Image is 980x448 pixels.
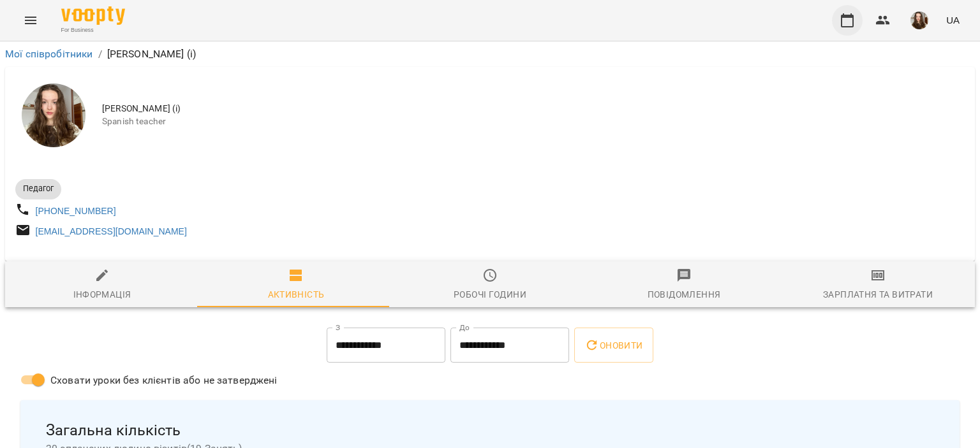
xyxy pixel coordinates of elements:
div: Робочі години [454,287,526,302]
div: Активність [268,287,325,302]
span: [PERSON_NAME] (і) [102,103,965,115]
span: Сховати уроки без клієнтів або не затверджені [50,373,278,388]
button: UA [941,8,965,32]
div: Повідомлення [648,287,721,302]
p: [PERSON_NAME] (і) [107,47,197,62]
div: Інформація [73,287,131,302]
img: Voopty Logo [61,6,125,25]
span: Оновити [584,338,642,353]
nav: breadcrumb [5,47,975,62]
span: Spanish teacher [102,115,965,128]
span: For Business [61,26,125,34]
div: Зарплатня та Витрати [823,287,933,302]
a: [EMAIL_ADDRESS][DOMAIN_NAME] [36,226,187,236]
img: Гайдукевич Анна (і) [22,83,85,147]
span: Педагог [15,183,61,194]
span: Загальна кількість [46,421,934,440]
a: Мої співробітники [5,48,93,60]
li: / [98,47,102,62]
button: Оновити [574,328,653,363]
a: [PHONE_NUMBER] [36,206,116,216]
button: Menu [15,5,46,36]
img: f828951e34a2a7ae30fa923eeeaf7e77.jpg [910,11,928,29]
span: UA [946,13,960,27]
